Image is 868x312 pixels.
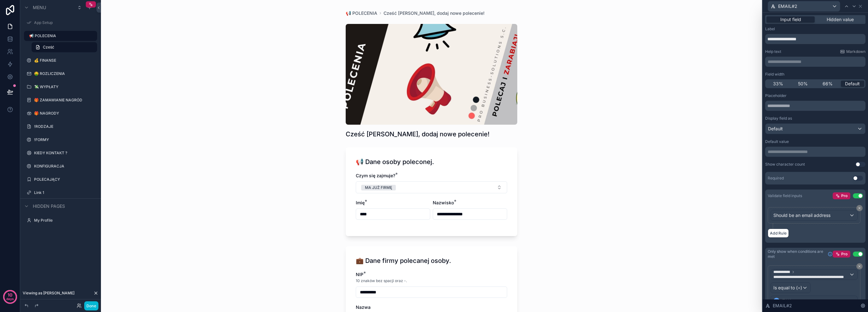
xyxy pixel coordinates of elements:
span: 10 znaków bez spacji oraz -. [356,278,407,283]
label: POLECAJĄCY [34,177,96,182]
span: Pro [841,193,847,198]
div: MA JUŻ FIRMĘ [365,185,392,190]
div: Validate field inputs [768,193,802,198]
span: TAK [782,298,791,304]
label: Placeholder [765,93,787,98]
a: Markdown [840,49,865,54]
a: Cześć [32,42,97,52]
label: !FORMY [34,137,96,142]
label: Link 1 [34,190,96,195]
label: Field width [765,72,784,77]
label: My Profile [34,218,96,223]
label: 🎁 ZAMAWIANIE NAGRÓD [34,98,96,103]
h1: 💼 Dane firmy polecanej osoby. [356,256,451,265]
span: Input field [780,16,801,23]
label: Help text [765,49,781,54]
span: Viewing as [PERSON_NAME] [23,291,74,296]
span: 33% [773,81,783,87]
p: days [6,294,14,303]
span: Nazwisko [433,200,454,205]
a: 📢 POLECENIA [346,10,377,16]
span: 66% [823,81,833,87]
p: 10 [8,292,12,298]
label: App Setup [34,20,96,25]
span: Nazwa [356,304,371,310]
label: 💸 WYPŁATY [34,84,96,89]
button: Default [765,123,865,134]
span: Is equal to (=) [773,285,802,291]
button: Done [84,301,98,310]
label: Display field as [765,116,792,121]
label: KIEDY KONTAKT ? [34,150,96,156]
div: Required [768,176,784,181]
button: Add Rule [768,229,789,238]
span: Hidden pages [33,203,65,209]
label: 🤑 ROZLICZENIA [34,71,96,76]
button: Is equal to (=) [771,282,811,293]
span: EMAIL#2 [778,3,797,9]
label: 🎁 NAGRODY [34,111,96,116]
span: Only show when conditions are met [768,249,825,259]
span: 50% [798,81,808,87]
span: Hidden value [827,16,854,23]
span: Czym się zajmuje? [356,173,395,178]
label: KONFIGURACJA [34,164,96,169]
span: Cześć [43,45,54,50]
label: !RODZAJE [34,124,96,129]
span: Default [845,81,860,87]
label: Label [765,26,775,31]
h1: Cześć [PERSON_NAME], dodaj nowe polecenie! [346,130,490,139]
span: NIP [356,272,363,277]
h1: 📢 Dane osoby poleconej. [356,157,434,166]
span: Menu [33,4,46,11]
span: Markdown [846,49,865,54]
label: 💰 FINANSE [34,58,96,63]
label: 📢 POLECENIA [29,33,93,38]
div: scrollable content [765,57,865,67]
button: Select Button [356,181,507,193]
div: Show character count [765,162,805,167]
label: Default value [765,139,789,144]
span: Should be an email address [773,212,830,218]
span: Imię [356,200,365,205]
span: EMAIL#2 [773,303,792,309]
a: Cześć [PERSON_NAME], dodaj nowe polecenie! [384,10,484,16]
span: Pro [841,252,847,257]
span: Default [768,126,783,132]
button: TAK [771,296,858,306]
button: Should be an email address [771,210,858,221]
button: EMAIL#2 [768,1,840,12]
